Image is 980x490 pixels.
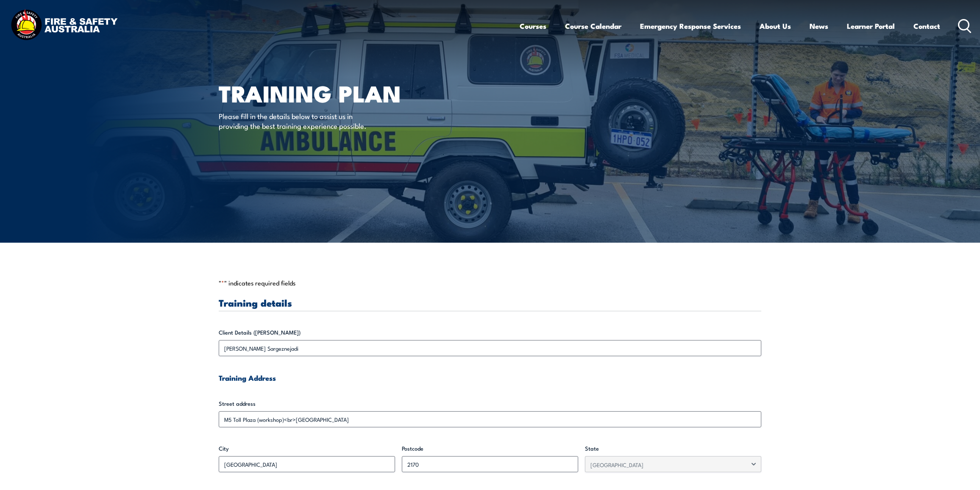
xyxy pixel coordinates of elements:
[219,444,395,453] label: City
[219,111,373,131] p: Please fill in the details below to assist us in providing the best training experience possible.
[640,15,741,37] a: Emergency Response Services
[565,15,621,37] a: Course Calendar
[585,444,761,453] label: State
[760,15,791,37] a: About Us
[219,279,761,287] p: " " indicates required fields
[913,15,940,37] a: Contact
[219,373,761,382] h4: Training Address
[219,399,761,408] label: Street address
[810,15,828,37] a: News
[402,444,578,453] label: Postcode
[219,298,761,307] h3: Training details
[847,15,895,37] a: Learner Portal
[219,83,428,103] h1: Training plan
[520,15,546,37] a: Courses
[219,328,761,337] label: Client Details ([PERSON_NAME])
